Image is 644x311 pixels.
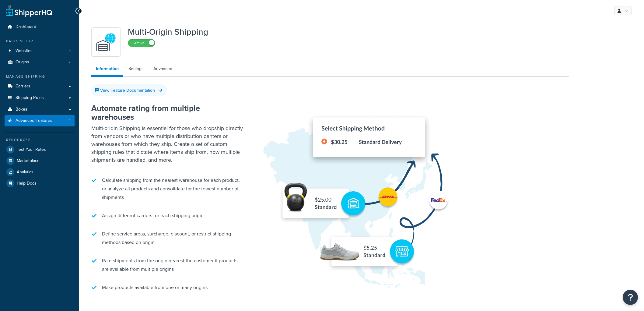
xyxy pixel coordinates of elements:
[16,48,33,54] span: Websites
[91,208,243,223] li: Assign different carriers for each shipping origin
[128,27,208,37] h1: Multi-Origin Shipping
[262,86,469,292] img: Multi-Origin Shipping
[623,290,638,305] button: Open Resource Center
[91,84,167,96] a: View Feature Documentation
[91,63,123,77] a: Information
[5,21,75,33] a: Dashboard
[16,118,52,123] span: Advanced Features
[5,137,75,143] div: Resources
[95,31,117,53] img: WatD5o0RtDAAAAAElFTkSuQmCC
[91,253,243,277] li: Rate shipments from the origin nearest the customer if products are available from multiple origins
[5,155,75,166] a: Marketplace
[5,115,75,126] a: Advanced Features4
[5,57,75,68] li: Origins
[17,147,46,152] span: Test Your Rates
[91,227,243,250] li: Define service areas, surcharge, discount, or restrict shipping methods based on origin
[68,118,71,123] span: 4
[5,92,75,104] a: Shipping Rules
[17,158,40,164] span: Marketplace
[16,24,36,30] span: Dashboard
[5,45,75,57] li: Websites
[5,57,75,68] a: Origins2
[128,39,155,47] label: Active
[5,81,75,92] a: Carriers
[91,280,243,295] li: Make products available from one or many origins
[124,63,148,75] a: Settings
[5,74,75,79] div: Manage Shipping
[68,60,71,65] span: 2
[91,173,243,205] li: Calculate shipping from the nearest warehouse for each product, or analyze all products and conso...
[5,115,75,126] li: Advanced Features
[5,144,75,155] a: Test Your Rates
[16,84,30,89] span: Carriers
[5,45,75,57] a: Websites1
[91,124,243,164] p: Multi-origin Shipping is essential for those who dropship directly from vendors or who have multi...
[17,181,37,186] span: Help Docs
[149,63,177,75] a: Advanced
[16,95,44,101] span: Shipping Rules
[5,178,75,189] a: Help Docs
[17,170,33,175] span: Analytics
[69,48,71,54] span: 1
[5,167,75,178] a: Analytics
[5,39,75,44] div: Basic Setup
[91,104,243,121] h2: Automate rating from multiple warehouses
[16,107,27,112] span: Boxes
[5,104,75,115] a: Boxes
[16,60,29,65] span: Origins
